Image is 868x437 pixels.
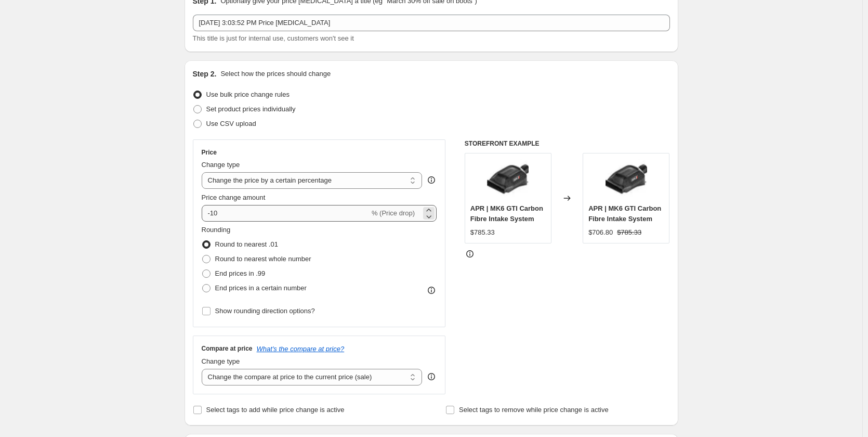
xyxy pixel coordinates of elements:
span: Use CSV upload [206,120,256,127]
h3: Price [202,148,217,157]
p: Select how the prices should change [220,69,331,79]
img: ci100035_001-scaled_80x.jpg [487,159,529,200]
div: help [426,371,437,382]
span: Price change amount [202,194,266,201]
strike: $785.33 [617,227,641,238]
img: ci100035_001-scaled_80x.jpg [606,159,647,200]
span: Round to nearest .01 [215,240,278,248]
button: What's the compare at price? [257,345,345,353]
span: Change type [202,357,240,365]
span: Use bulk price change rules [206,91,290,98]
span: Round to nearest whole number [215,255,311,263]
span: End prices in a certain number [215,284,307,292]
span: Select tags to add while price change is active [206,406,345,414]
span: End prices in .99 [215,269,266,277]
span: APR | MK6 GTI Carbon Fibre Intake System [470,204,543,223]
span: APR | MK6 GTI Carbon Fibre Intake System [588,204,661,223]
div: $706.80 [588,227,613,238]
h2: Step 2. [193,69,217,79]
input: 30% off holiday sale [193,15,670,31]
span: Set product prices individually [206,105,296,113]
h3: Compare at price [202,344,253,353]
span: Rounding [202,226,231,234]
h6: STOREFRONT EXAMPLE [465,139,670,148]
span: This title is just for internal use, customers won't see it [193,34,354,42]
span: % (Price drop) [372,209,415,217]
span: Show rounding direction options? [215,307,315,315]
span: Select tags to remove while price change is active [459,406,609,414]
input: -15 [202,205,370,222]
span: Change type [202,161,240,169]
div: $785.33 [470,227,495,238]
div: help [426,175,437,185]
